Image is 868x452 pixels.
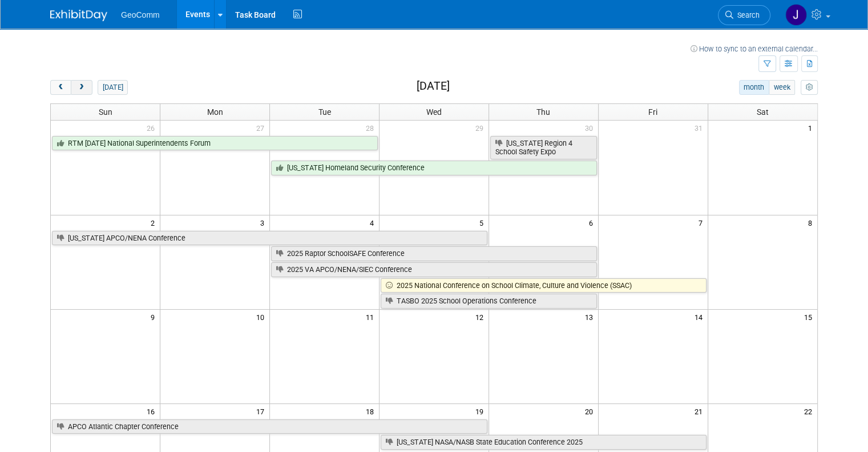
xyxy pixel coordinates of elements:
[271,262,597,277] a: 2025 VA APCO/NENA/SIEC Conference
[769,80,795,95] button: week
[474,121,488,135] span: 29
[803,310,817,324] span: 15
[584,404,598,418] span: 20
[381,278,706,293] a: 2025 National Conference on School Climate, Culture and Violence (SSAC)
[474,404,488,418] span: 19
[693,121,708,135] span: 31
[121,10,160,19] span: GeoComm
[474,310,488,324] span: 12
[259,215,269,230] span: 3
[52,231,487,246] a: [US_STATE] APCO/NENA Conference
[50,80,71,95] button: prev
[50,10,107,21] img: ExhibitDay
[693,404,708,418] span: 21
[365,404,379,418] span: 18
[697,215,708,230] span: 7
[718,5,770,25] a: Search
[588,215,598,230] span: 6
[691,45,818,53] a: How to sync to an external calendar...
[536,107,550,117] span: Thu
[365,121,379,135] span: 28
[271,246,597,261] a: 2025 Raptor SchoolSAFE Conference
[146,121,160,135] span: 26
[255,404,269,418] span: 17
[365,310,379,324] span: 11
[733,11,760,19] span: Search
[271,161,597,175] a: [US_STATE] Homeland Security Conference
[150,310,160,324] span: 9
[318,107,331,117] span: Tue
[150,215,160,230] span: 2
[99,107,112,117] span: Sun
[803,404,817,418] span: 22
[801,80,818,95] button: myCustomButton
[478,215,488,230] span: 5
[255,310,269,324] span: 10
[417,80,450,93] h2: [DATE]
[757,107,769,117] span: Sat
[98,80,128,95] button: [DATE]
[805,84,813,91] i: Personalize Calendar
[381,294,597,309] a: TASBO 2025 School Operations Conference
[369,215,379,230] span: 4
[693,310,708,324] span: 14
[584,310,598,324] span: 13
[490,136,597,159] a: [US_STATE] Region 4 School Safety Expo
[207,107,223,117] span: Mon
[584,121,598,135] span: 30
[255,121,269,135] span: 27
[426,107,442,117] span: Wed
[52,419,487,434] a: APCO Atlantic Chapter Conference
[807,121,817,135] span: 1
[381,435,706,450] a: [US_STATE] NASA/NASB State Education Conference 2025
[785,4,807,26] img: Jessica Beierman
[146,404,160,418] span: 16
[739,80,769,95] button: month
[648,107,657,117] span: Fri
[807,215,817,230] span: 8
[52,136,378,151] a: RTM [DATE] National Superintendents Forum
[71,80,92,95] button: next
